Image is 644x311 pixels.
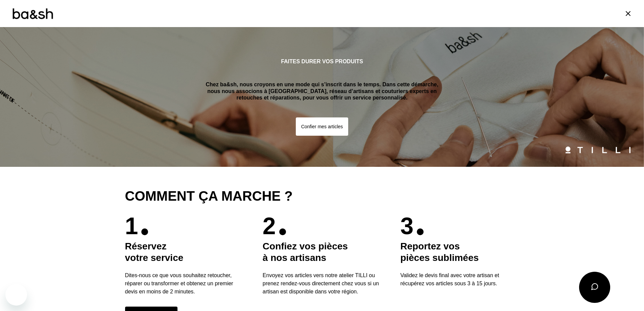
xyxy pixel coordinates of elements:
[203,81,441,101] p: Chez ba&sh, nous croyons en une mode qui s’inscrit dans le temps. Dans cette démarche, nous nous ...
[566,147,630,153] img: Logo Tilli
[400,252,479,263] span: pièces sublimées
[5,284,27,306] iframe: Bouton de lancement de la fenêtre de messagerie
[125,241,167,251] span: Réservez
[400,271,519,288] p: Validez le devis final avec votre artisan et récupérez vos articles sous 3 à 15 jours.
[263,241,348,251] span: Confiez vos pièces
[125,188,519,203] h2: Comment ça marche ?
[263,214,276,238] p: 2
[400,241,460,251] span: Reportez vos
[125,271,244,296] p: Dites-nous ce que vous souhaitez retoucher, réparer ou transformer et obtenez un premier devis en...
[263,271,381,296] p: Envoyez vos articles vers notre atelier TILLI ou prenez rendez-vous directement chez vous si un a...
[125,252,184,263] span: votre service
[12,7,53,20] img: Logo ba&sh by Tilli
[263,252,326,263] span: à nos artisans
[400,214,413,238] p: 3
[125,214,138,238] p: 1
[281,58,363,65] h1: Faites durer vos produits
[296,117,349,136] button: Confier mes articles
